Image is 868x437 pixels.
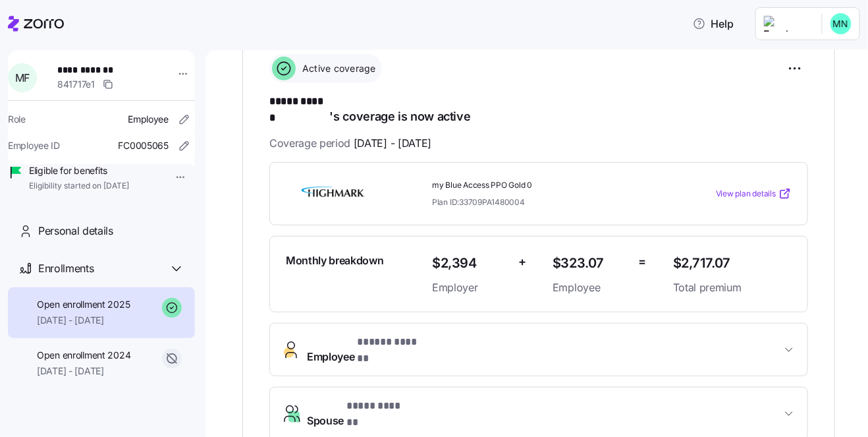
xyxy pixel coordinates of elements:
span: + [518,252,526,272]
span: Enrollments [38,260,94,277]
span: $323.07 [553,252,628,274]
span: Open enrollment 2025 [37,298,130,311]
span: Monthly breakdown [286,252,384,269]
span: Employee [553,279,628,296]
span: Active coverage [298,62,376,75]
span: Open enrollment 2024 [37,349,130,362]
span: Employer [432,279,508,296]
span: $2,394 [432,252,508,274]
span: [DATE] - [DATE] [354,135,431,152]
span: $2,717.07 [673,252,792,274]
span: Employee [307,334,423,366]
span: Spouse [307,398,405,430]
span: Help [693,16,734,32]
button: Help [682,11,745,37]
span: [DATE] - [DATE] [37,314,130,327]
span: my Blue Access PPO Gold 0 [432,180,663,191]
span: View plan details [716,188,776,200]
span: Plan ID: 33709PA1480004 [432,196,525,208]
span: Coverage period [269,135,431,152]
span: Employee [128,113,169,126]
span: FC0005065 [119,139,169,152]
span: Total premium [673,279,792,296]
span: Employee ID [8,139,60,152]
img: b0ee0d05d7ad5b312d7e0d752ccfd4ca [830,13,852,34]
span: M F [15,73,30,83]
span: Eligible for benefits [29,164,129,177]
span: 841717e1 [57,78,95,91]
span: = [639,252,647,272]
a: View plan details [716,187,792,200]
h1: 's coverage is now active [269,94,808,125]
span: [DATE] - [DATE] [37,364,130,378]
img: Highmark BlueCross BlueShield [286,179,381,209]
span: Role [8,113,26,126]
span: Personal details [38,223,113,239]
img: Employer logo [764,16,811,32]
span: Eligibility started on [DATE] [29,181,129,192]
